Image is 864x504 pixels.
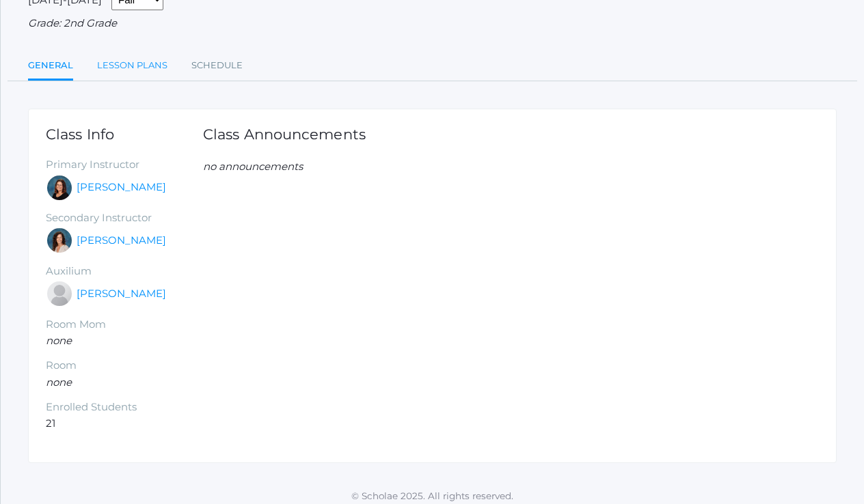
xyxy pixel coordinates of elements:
[203,160,303,173] em: no announcements
[77,180,166,195] a: [PERSON_NAME]
[46,319,203,331] h5: Room Mom
[46,212,203,224] h5: Secondary Instructor
[46,227,73,254] div: Cari Burke
[1,489,864,503] p: © Scholae 2025. All rights reserved.
[46,126,203,142] h1: Class Info
[46,266,203,277] h5: Auxilium
[191,52,243,79] a: Schedule
[46,174,73,201] div: Emily Balli
[46,402,203,413] h5: Enrolled Students
[77,286,166,302] a: [PERSON_NAME]
[97,52,167,79] a: Lesson Plans
[28,16,837,31] div: Grade: 2nd Grade
[46,280,73,307] div: Sarah Armstrong
[46,159,203,171] h5: Primary Instructor
[46,334,72,347] em: none
[46,360,203,372] h5: Room
[46,416,203,432] li: 21
[77,233,166,249] a: [PERSON_NAME]
[203,126,366,142] h1: Class Announcements
[28,52,73,81] a: General
[46,376,72,389] em: none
